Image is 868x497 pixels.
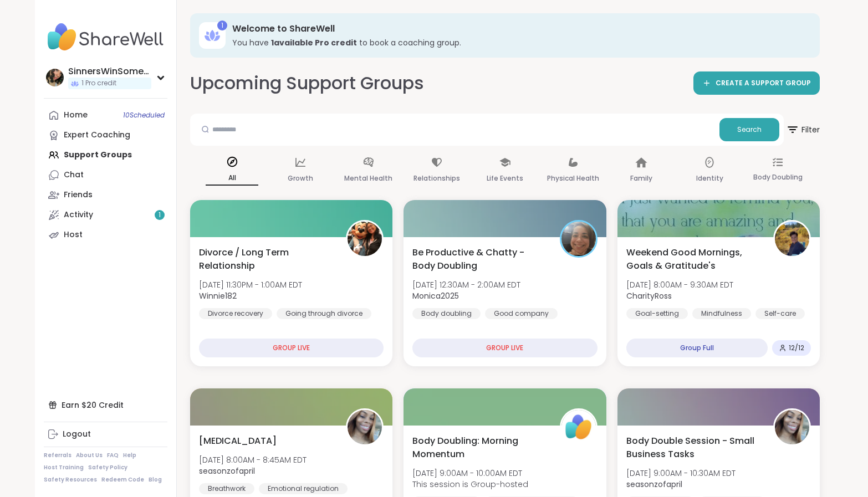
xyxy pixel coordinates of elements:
[755,308,805,319] div: Self-care
[64,209,93,221] div: Activity
[199,279,302,290] span: [DATE] 11:30PM - 1:00AM EDT
[44,476,97,484] a: Safety Resources
[44,464,84,472] a: Host Training
[626,479,682,490] b: seasonzofapril
[412,246,547,273] span: Be Productive & Chatty - Body Doubling
[64,130,130,141] div: Expert Coaching
[44,165,167,185] a: Chat
[46,69,64,86] img: SinnersWinSometimes
[348,222,382,256] img: Winnie182
[344,172,392,185] p: Mental Health
[412,339,597,357] div: GROUP LIVE
[259,483,348,494] div: Emotional regulation
[626,468,736,479] span: [DATE] 9:00AM - 10:30AM EDT
[64,229,83,240] div: Host
[626,434,761,461] span: Body Double Session - Small Business Tasks
[786,114,820,146] button: Filter
[412,290,459,301] b: Monica2025
[159,211,161,220] span: 1
[123,452,136,459] a: Help
[561,410,596,444] img: ShareWell
[64,189,93,201] div: Friends
[412,468,528,479] span: [DATE] 9:00AM - 10:00AM EDT
[626,308,688,319] div: Goal-setting
[199,465,255,476] b: seasonzofapril
[199,454,307,465] span: [DATE] 8:00AM - 8:45AM EDT
[412,279,520,290] span: [DATE] 12:30AM - 2:00AM EDT
[68,65,151,78] div: SinnersWinSometimes
[217,21,227,30] div: 1
[199,483,254,494] div: Breathwork
[271,37,357,48] b: 1 available Pro credit
[626,290,672,301] b: CharityRoss
[547,172,599,185] p: Physical Health
[64,110,88,121] div: Home
[561,222,596,256] img: Monica2025
[716,79,811,88] span: CREATE A SUPPORT GROUP
[76,452,103,459] a: About Us
[199,308,272,319] div: Divorce recovery
[101,476,144,484] a: Redeem Code
[44,18,167,57] img: ShareWell Nav Logo
[789,344,804,352] span: 12 / 12
[413,172,460,185] p: Relationships
[199,434,277,448] span: [MEDICAL_DATA]
[123,111,165,120] span: 10 Scheduled
[277,308,371,319] div: Going through divorce
[485,308,558,319] div: Good company
[232,23,804,35] h3: Welcome to ShareWell
[692,308,751,319] div: Mindfulness
[44,185,167,205] a: Friends
[44,225,167,245] a: Host
[693,71,820,95] a: CREATE A SUPPORT GROUP
[775,222,809,256] img: CharityRoss
[626,246,761,273] span: Weekend Good Mornings, Goals & Gratitude's
[199,290,237,301] b: Winnie182
[412,434,547,461] span: Body Doubling: Morning Momentum
[412,308,481,319] div: Body doubling
[149,476,162,484] a: Blog
[190,71,424,96] h2: Upcoming Support Groups
[348,410,382,444] img: seasonzofapril
[44,205,167,225] a: Activity1
[737,125,762,135] span: Search
[44,125,167,145] a: Expert Coaching
[44,395,167,415] div: Earn $20 Credit
[626,339,768,357] div: Group Full
[753,171,803,184] p: Body Doubling
[288,172,313,185] p: Growth
[487,172,523,185] p: Life Events
[44,105,167,125] a: Home10Scheduled
[630,172,652,185] p: Family
[44,452,72,459] a: Referrals
[64,170,84,181] div: Chat
[786,116,820,143] span: Filter
[626,279,733,290] span: [DATE] 8:00AM - 9:30AM EDT
[107,452,119,459] a: FAQ
[206,171,258,186] p: All
[199,246,334,273] span: Divorce / Long Term Relationship
[696,172,723,185] p: Identity
[199,339,384,357] div: GROUP LIVE
[412,479,528,490] span: This session is Group-hosted
[44,424,167,444] a: Logout
[775,410,809,444] img: seasonzofapril
[232,37,804,48] h3: You have to book a coaching group.
[719,118,779,141] button: Search
[81,79,116,88] span: 1 Pro credit
[88,464,127,472] a: Safety Policy
[63,429,91,440] div: Logout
